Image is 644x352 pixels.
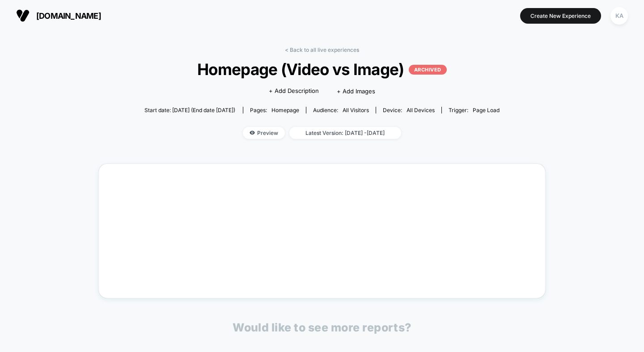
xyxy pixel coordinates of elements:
span: Homepage (Video vs Image) [162,60,482,79]
span: Start date: [DATE] (End date [DATE]) [144,107,235,113]
span: homepage [271,107,299,113]
p: Would like to see more reports? [233,321,411,334]
span: all devices [407,107,435,113]
span: Latest Version: [DATE] - [DATE] [289,127,401,139]
button: Create New Experience [520,8,601,24]
span: Device: [376,107,441,113]
a: < Back to all live experiences [285,46,359,53]
div: Pages: [250,107,299,113]
div: KA [610,7,628,25]
button: [DOMAIN_NAME] [13,8,104,23]
span: [DOMAIN_NAME] [36,11,101,21]
span: + Add Description [269,87,319,96]
span: + Add Images [337,88,375,95]
span: Preview [243,127,285,139]
button: KA [608,7,631,25]
img: Visually logo [16,9,30,22]
span: Page Load [473,107,500,113]
p: ARCHIVED [409,65,447,75]
div: Audience: [313,107,369,113]
div: Trigger: [449,107,500,113]
span: All Visitors [343,107,369,113]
